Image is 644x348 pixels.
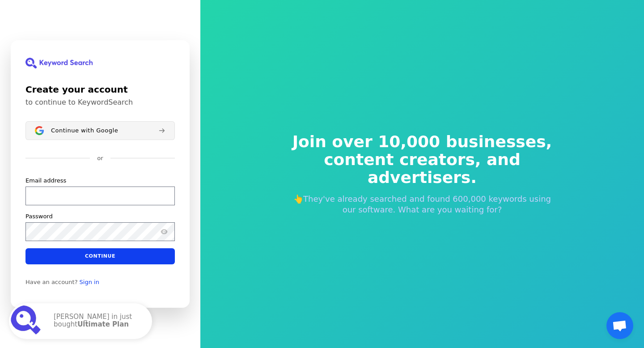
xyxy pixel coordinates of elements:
[25,212,53,221] label: Password
[159,226,169,237] button: Show password
[25,121,175,140] button: Sign in with GoogleContinue with Google
[80,279,99,286] a: Sign in
[606,312,633,339] div: Open chat
[77,320,129,328] strong: Ultimate Plan
[286,133,558,151] span: Join over 10,000 businesses,
[25,177,66,185] label: Email address
[25,248,175,264] button: Continue
[25,279,78,286] span: Have an account?
[97,154,103,162] p: or
[35,126,44,135] img: Sign in with Google
[286,194,558,215] p: 👆They've already searched and found 600,000 keywords using our software. What are you waiting for?
[11,305,43,337] img: Ultimate Plan
[25,58,93,68] img: KeywordSearch
[54,313,143,329] p: [PERSON_NAME] in just bought
[51,127,118,134] span: Continue with Google
[25,98,175,107] p: to continue to KeywordSearch
[25,83,175,96] h1: Create your account
[286,151,558,187] span: content creators, and advertisers.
